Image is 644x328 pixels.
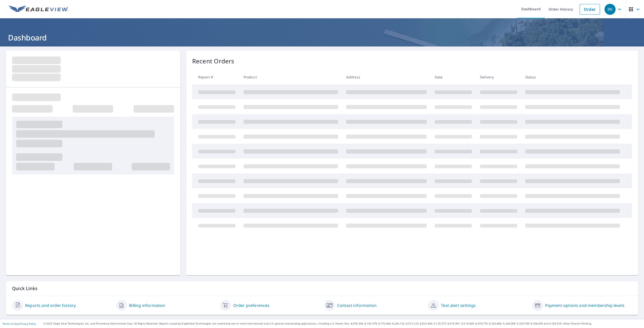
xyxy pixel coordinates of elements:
[441,302,476,308] a: Text alert settings
[342,70,431,84] th: Address
[20,322,36,325] a: Privacy Policy
[44,322,641,325] p: © 2025 Eagle View Technologies, Inc. and Pictometry International Corp. All Rights Reserved. Repo...
[605,4,616,15] div: RK
[3,322,36,325] p: |
[580,4,600,15] a: Order
[192,70,239,84] th: Report #
[521,70,624,84] th: Status
[233,302,270,308] a: Order preferences
[6,32,638,43] h1: Dashboard
[25,302,76,308] a: Reports and order history
[431,70,476,84] th: Date
[192,57,234,66] p: Recent Orders
[129,302,165,308] a: Billing information
[12,285,632,292] p: Quick Links
[476,70,521,84] th: Delivery
[3,322,18,325] a: Terms of Use
[337,302,377,308] a: Contact information
[545,302,624,308] a: Payment options and membership levels
[9,6,68,13] img: EV Logo
[239,70,342,84] th: Product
